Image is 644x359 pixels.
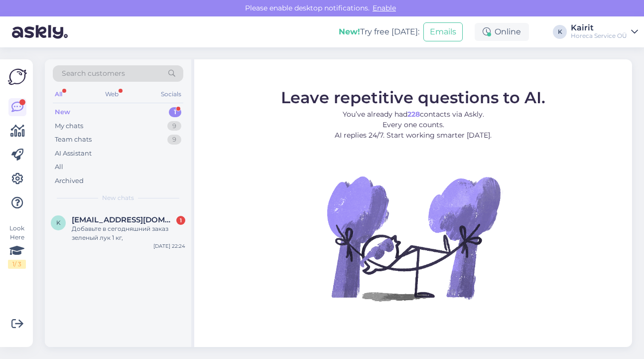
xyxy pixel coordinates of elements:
[62,68,125,79] span: Search customers
[103,88,121,101] div: Web
[176,216,185,225] div: 1
[159,88,183,101] div: Socials
[55,135,92,145] div: Team chats
[423,22,463,41] button: Emails
[55,107,70,117] div: New
[153,242,185,250] div: [DATE] 22:24
[571,24,627,32] div: Kairit
[324,148,503,328] img: No Chat active
[55,176,84,186] div: Archived
[55,162,63,172] div: All
[370,3,399,12] span: Enable
[167,121,181,131] div: 9
[8,260,26,269] div: 1 / 3
[72,215,175,224] span: kosmetolog75@mail.ru
[55,121,83,131] div: My chats
[8,224,26,269] div: Look Here
[407,109,420,118] b: 228
[8,67,27,86] img: Askly Logo
[571,32,627,40] div: Horeca Service OÜ
[56,219,61,226] span: k
[339,26,419,38] div: Try free [DATE]:
[167,135,181,145] div: 9
[339,27,360,36] b: New!
[281,109,545,140] p: You’ve already had contacts via Askly. Every one counts. AI replies 24/7. Start working smarter [...
[55,149,92,159] div: AI Assistant
[571,24,638,40] a: KairitHoreca Service OÜ
[169,107,181,117] div: 1
[475,23,529,41] div: Online
[72,224,185,242] div: Добавьте в сегодняшний заказ зеленый лук 1 кг,
[53,88,64,101] div: All
[102,193,134,202] span: New chats
[281,87,545,107] span: Leave repetitive questions to AI.
[553,25,567,39] div: K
